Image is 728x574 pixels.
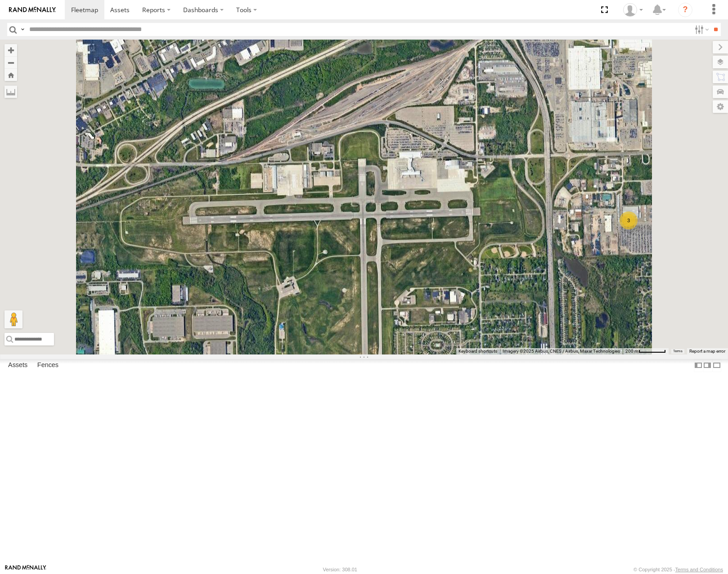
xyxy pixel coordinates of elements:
label: Fences [33,359,63,372]
button: Zoom Home [4,69,17,81]
label: Search Filter Options [691,23,710,36]
label: Map Settings [713,100,728,113]
label: Measure [4,85,17,98]
i: ? [678,3,692,17]
span: Imagery ©2025 Airbus, CNES / Airbus, Maxar Technologies [503,349,620,354]
img: rand-logo.svg [9,7,56,13]
a: Visit our Website [5,565,46,574]
label: Dock Summary Table to the Left [694,359,703,372]
button: Drag Pegman onto the map to open Street View [4,310,22,328]
div: 3 [620,211,638,229]
a: Terms and Conditions [675,567,723,572]
label: Hide Summary Table [712,359,721,372]
div: Miky Transport [620,3,646,17]
button: Map Scale: 200 m per 57 pixels [623,348,669,354]
button: Keyboard shortcuts [458,348,497,354]
button: Zoom out [4,56,17,69]
div: © Copyright 2025 - [634,567,723,572]
div: Version: 308.01 [323,567,357,572]
a: Terms (opens in new tab) [673,349,683,353]
span: 200 m [625,349,638,354]
button: Zoom in [4,44,17,56]
label: Assets [4,359,32,372]
a: Report a map error [689,349,725,354]
label: Search Query [19,23,26,36]
label: Dock Summary Table to the Right [703,359,712,372]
